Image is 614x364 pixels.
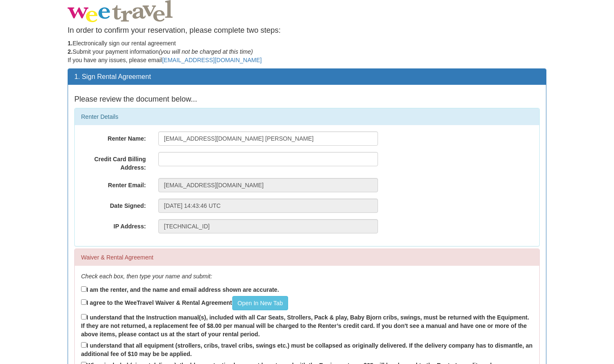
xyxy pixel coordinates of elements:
[68,26,546,35] h4: In order to confirm your reservation, please complete two steps:
[75,131,152,143] label: Renter Name:
[81,340,533,358] label: I understand that all equipment (strollers, cribs, travel cribs, swings etc.) must be collapsed a...
[75,249,539,266] div: Waiver & Rental Agreement
[162,57,262,63] a: [EMAIL_ADDRESS][DOMAIN_NAME]
[74,73,540,81] h3: 1. Sign Rental Agreement
[75,219,152,230] label: IP Address:
[75,108,539,125] div: Renter Details
[81,273,212,280] em: Check each box, then type your name and submit:
[81,299,87,305] input: I agree to the WeeTravel Waiver & Rental AgreementOpen In New Tab
[81,285,279,294] label: I am the renter, and the name and email address shown are accurate.
[68,48,73,55] strong: 2.
[75,152,152,172] label: Credit Card Billing Address:
[68,40,73,47] strong: 1.
[81,286,87,292] input: I am the renter, and the name and email address shown are accurate.
[232,296,289,310] a: Open In New Tab
[81,314,87,319] input: I understand that the Instruction manual(s), included with all Car Seats, Strollers, Pack & play,...
[81,296,288,310] label: I agree to the WeeTravel Waiver & Rental Agreement
[74,95,540,104] h4: Please review the document below...
[75,178,152,189] label: Renter Email:
[75,199,152,210] label: Date Signed:
[81,312,533,338] label: I understand that the Instruction manual(s), included with all Car Seats, Strollers, Pack & play,...
[159,48,253,55] em: (you will not be charged at this time)
[81,342,87,348] input: I understand that all equipment (strollers, cribs, travel cribs, swings etc.) must be collapsed a...
[68,39,546,64] p: Electronically sign our rental agreement Submit your payment information If you have any issues, ...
